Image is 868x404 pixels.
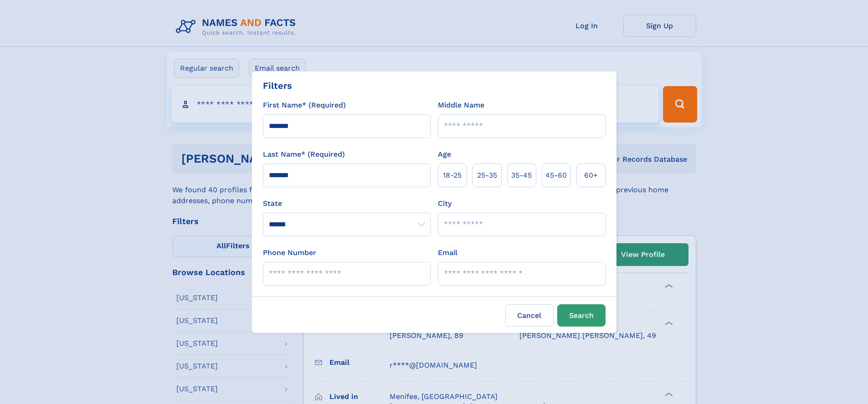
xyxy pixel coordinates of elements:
[438,247,457,258] label: Email
[263,198,431,209] label: State
[477,170,497,181] span: 25‑35
[263,149,345,160] label: Last Name* (Required)
[263,79,292,92] div: Filters
[443,170,462,181] span: 18‑25
[438,198,452,209] label: City
[438,149,451,160] label: Age
[511,170,532,181] span: 35‑45
[438,100,484,111] label: Middle Name
[557,304,606,327] button: Search
[545,170,567,181] span: 45‑60
[584,170,598,181] span: 60+
[263,100,346,111] label: First Name* (Required)
[505,304,554,327] label: Cancel
[263,247,316,258] label: Phone Number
